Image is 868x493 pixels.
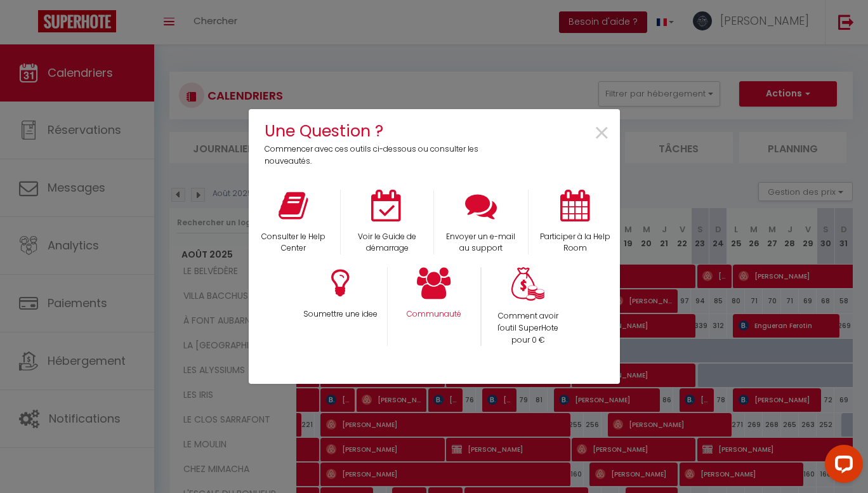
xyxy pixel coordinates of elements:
[537,231,614,255] p: Participer à la Help Room
[396,308,472,320] p: Communauté
[349,231,425,255] p: Voir le Guide de démarrage
[301,308,379,320] p: Soumettre une idee
[593,119,610,148] button: Close
[265,143,487,168] p: Commencer avec ces outils ci-dessous ou consulter les nouveautés.
[511,267,544,301] img: Money bag
[255,231,332,255] p: Consulter le Help Center
[265,119,487,143] h4: Une Question ?
[815,440,868,493] iframe: LiveChat chat widget
[593,114,610,154] span: ×
[442,231,520,255] p: Envoyer un e-mail au support
[490,310,567,346] p: Comment avoir l'outil SuperHote pour 0 €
